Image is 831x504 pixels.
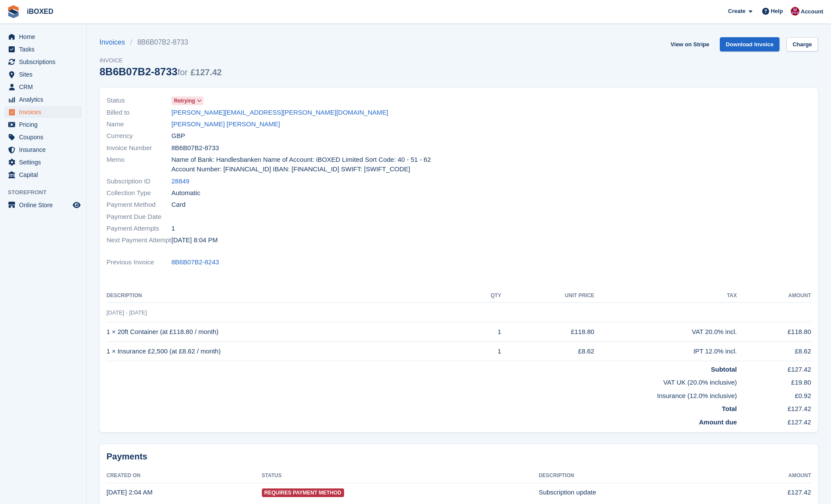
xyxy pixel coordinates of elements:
[100,37,222,48] nav: breadcrumbs
[106,131,171,141] span: Currency
[171,257,219,267] a: 8B6B07B2-8243
[106,388,737,401] td: Insurance (12.0% inclusive)
[106,342,467,361] td: 1 × Insurance £2,500 (at £8.62 / month)
[4,31,82,43] a: menu
[737,388,811,401] td: £0.92
[19,119,71,131] span: Pricing
[737,374,811,388] td: £19.80
[4,119,82,131] a: menu
[467,289,501,303] th: QTY
[501,342,594,361] td: £8.62
[539,469,732,483] th: Description
[23,4,57,19] a: iBOXED
[737,322,811,342] td: £118.80
[171,119,280,129] a: [PERSON_NAME] [PERSON_NAME]
[106,200,171,210] span: Payment Method
[4,169,82,181] a: menu
[106,108,171,118] span: Billed to
[737,401,811,414] td: £127.42
[19,144,71,156] span: Insurance
[106,488,152,496] time: 2025-09-19 01:04:08 UTC
[106,374,737,388] td: VAT UK (20.0% inclusive)
[171,235,218,245] time: 2025-09-20 19:04:10 UTC
[171,188,200,198] span: Automatic
[467,322,501,342] td: 1
[732,469,811,483] th: Amount
[4,43,82,55] a: menu
[174,97,195,105] span: Retrying
[19,131,71,143] span: Coupons
[667,37,712,51] a: View on Stripe
[4,56,82,68] a: menu
[106,96,171,106] span: Status
[4,131,82,143] a: menu
[19,93,71,106] span: Analytics
[106,212,171,222] span: Payment Due Date
[786,37,818,51] a: Charge
[4,156,82,168] a: menu
[19,106,71,118] span: Invoices
[801,7,823,16] span: Account
[106,322,467,342] td: 1 × 20ft Container (at £118.80 / month)
[4,144,82,156] a: menu
[539,483,732,502] td: Subscription update
[19,43,71,55] span: Tasks
[19,156,71,168] span: Settings
[100,56,222,65] span: Invoice
[501,322,594,342] td: £118.80
[171,177,190,186] a: 28849
[190,67,222,77] span: £127.42
[722,405,737,412] strong: Total
[19,81,71,93] span: CRM
[732,483,811,502] td: £127.42
[4,93,82,106] a: menu
[594,289,737,303] th: Tax
[171,96,203,106] a: Retrying
[594,347,737,356] div: IPT 12.0% incl.
[7,5,20,18] img: stora-icon-8386f47178a22dfd0bd8f6a31ec36ba5ce8667c1dd55bd0f319d3a0aa187defe.svg
[737,414,811,427] td: £127.42
[19,56,71,68] span: Subscriptions
[737,289,811,303] th: Amount
[106,177,171,186] span: Subscription ID
[737,361,811,374] td: £127.42
[4,106,82,118] a: menu
[171,200,186,210] span: Card
[100,37,130,48] a: Invoices
[262,469,539,483] th: Status
[106,155,171,174] span: Memo
[19,68,71,80] span: Sites
[106,188,171,198] span: Collection Type
[171,143,219,153] span: 8B6B07B2-8733
[4,199,82,211] a: menu
[171,155,454,174] span: Name of Bank: Handlesbanken Name of Account: iBOXED Limited Sort Code: 40 - 51 - 62 Account Numbe...
[19,31,71,43] span: Home
[106,451,811,462] h2: Payments
[711,366,737,373] strong: Subtotal
[467,342,501,361] td: 1
[19,199,71,211] span: Online Store
[4,81,82,93] a: menu
[106,469,262,483] th: Created On
[4,68,82,80] a: menu
[791,7,799,16] img: Amanda Forder
[171,108,388,118] a: [PERSON_NAME][EMAIL_ADDRESS][PERSON_NAME][DOMAIN_NAME]
[728,7,745,16] span: Create
[720,37,780,51] a: Download Invoice
[8,188,86,197] span: Storefront
[737,342,811,361] td: £8.62
[171,224,175,234] span: 1
[594,327,737,337] div: VAT 20.0% incl.
[71,200,82,210] a: Preview store
[771,7,783,16] span: Help
[19,169,71,181] span: Capital
[106,289,467,303] th: Description
[106,235,171,245] span: Next Payment Attempt
[100,66,222,77] div: 8B6B07B2-8733
[171,131,185,141] span: GBP
[106,119,171,129] span: Name
[106,143,171,153] span: Invoice Number
[106,309,147,316] span: [DATE] - [DATE]
[106,257,171,267] span: Previous Invoice
[262,488,344,497] span: Requires Payment Method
